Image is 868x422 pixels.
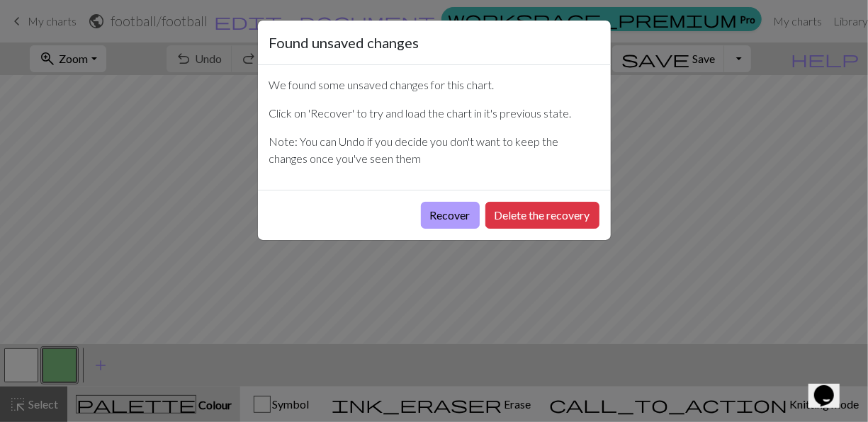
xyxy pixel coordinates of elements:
[269,105,599,122] p: Click on 'Recover' to try and load the chart in it's previous state.
[269,133,599,167] p: Note: You can Undo if you decide you don't want to keep the changes once you've seen them
[485,202,599,229] button: Delete the recovery
[269,76,599,93] p: We found some unsaved changes for this chart.
[808,365,854,408] iframe: chat widget
[421,202,480,229] button: Recover
[269,32,419,53] h5: Found unsaved changes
